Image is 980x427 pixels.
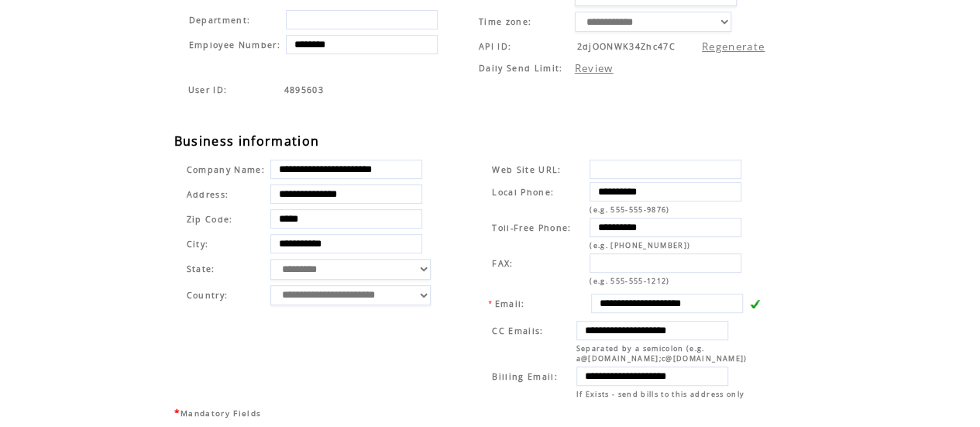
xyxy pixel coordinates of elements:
[187,263,265,274] span: State:
[284,84,324,95] span: Indicates the agent code for sign up page with sales agent or reseller tracking code
[492,222,571,233] span: Toll-Free Phone:
[495,298,525,309] span: Email:
[492,187,554,198] span: Local Phone:
[187,164,265,175] span: Company Name:
[187,290,229,301] span: Country:
[590,240,690,250] span: (e.g. [PHONE_NUMBER])
[492,258,513,269] span: FAX:
[749,298,760,309] img: v.gif
[174,133,320,150] span: Business information
[187,214,233,225] span: Zip Code:
[492,371,558,382] span: Billing Email:
[181,408,261,418] span: Mandatory Fields
[479,16,531,27] span: Time zone:
[577,41,676,52] span: 2djOONWK34Zhc47C
[189,15,251,26] span: Department:
[479,41,511,52] span: API ID:
[189,40,280,50] span: Employee Number:
[479,63,563,74] span: Daily Send Limit:
[576,343,748,363] span: Separated by a semicolon (e.g. a@[DOMAIN_NAME];c@[DOMAIN_NAME])
[575,61,614,75] a: Review
[702,40,765,53] a: Regenerate
[590,205,669,215] span: (e.g. 555-555-9876)
[188,84,228,95] span: Indicates the agent code for sign up page with sales agent or reseller tracking code
[590,276,669,286] span: (e.g. 555-555-1212)
[576,389,744,399] span: If Exists - send bills to this address only
[187,239,209,250] span: City:
[492,164,561,175] span: Web Site URL:
[187,189,229,200] span: Address:
[492,325,543,336] span: CC Emails:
